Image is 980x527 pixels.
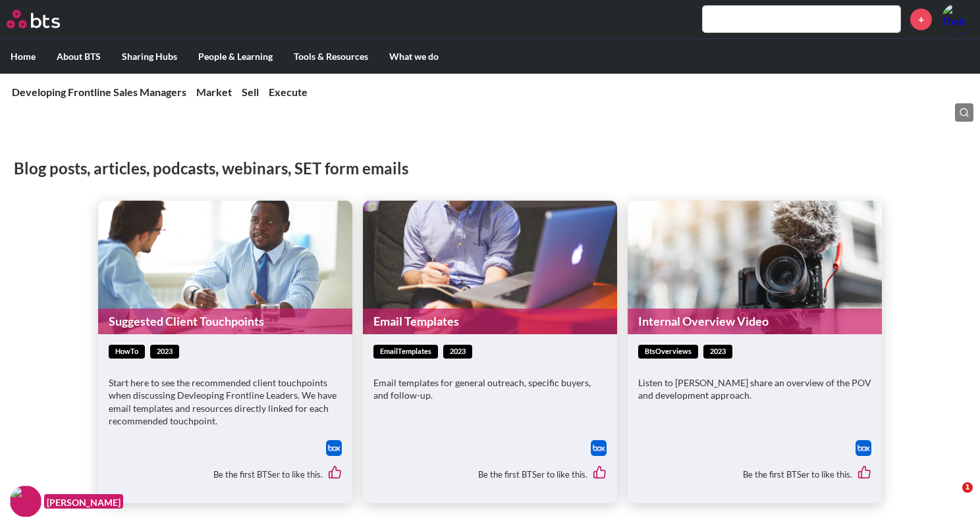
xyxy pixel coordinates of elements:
[856,440,871,456] img: Box logo
[326,440,342,456] img: Box logo
[638,456,871,493] div: Be the first BTSer to like this.
[373,456,607,493] div: Be the first BTSer to like this.
[196,86,232,98] a: Market
[942,3,973,35] img: Thais Cardoso
[628,309,882,334] a: Internal Overview Video
[98,309,352,334] a: Suggested Client Touchpoints
[703,345,732,359] span: 2023
[111,39,188,74] label: Sharing Hubs
[109,376,342,428] p: Start here to see the recommended client touchpoints when discussing Devleoping Frontline Leaders...
[373,376,607,402] p: Email templates for general outreach, specific buyers, and follow-up.
[283,39,379,74] label: Tools & Resources
[242,86,259,98] a: Sell
[10,486,41,517] img: F
[638,345,698,359] span: btsOverviews
[856,440,871,456] a: Download file from Box
[373,345,438,359] span: emailTemplates
[935,482,967,514] iframe: Intercom live chat
[910,9,932,30] a: +
[109,456,342,493] div: Be the first BTSer to like this.
[188,39,283,74] label: People & Learning
[109,345,145,359] span: howTo
[46,39,111,74] label: About BTS
[443,345,472,359] span: 2023
[150,345,179,359] span: 2023
[591,440,607,456] img: Box logo
[269,86,308,98] a: Execute
[12,86,186,98] a: Developing Frontline Sales Managers
[962,482,973,493] span: 1
[591,440,607,456] a: Download file from Box
[7,10,84,28] a: Go home
[44,494,123,509] figcaption: [PERSON_NAME]
[363,309,617,334] a: Email Templates
[7,10,60,28] img: BTS Logo
[638,376,871,402] p: Listen to [PERSON_NAME] share an overview of the POV and development approach.
[326,440,342,456] a: Download file from Box
[379,39,449,74] label: What we do
[942,3,973,35] a: Profile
